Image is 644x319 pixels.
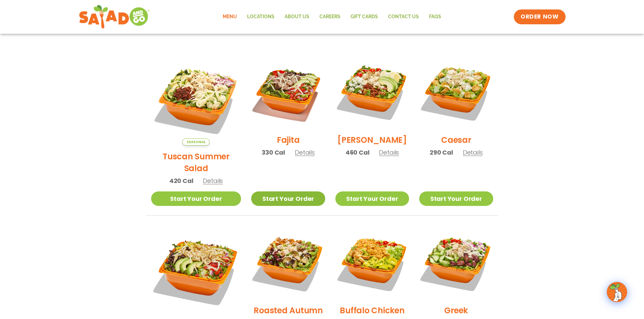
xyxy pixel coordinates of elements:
span: 460 Cal [345,148,369,157]
span: 420 Cal [169,176,193,185]
a: Menu [218,9,242,25]
a: ORDER NOW [514,9,565,24]
a: Locations [242,9,280,25]
a: GIFT CARDS [345,9,383,25]
img: Product photo for Fajita Salad [251,55,325,129]
span: 290 Cal [430,148,453,157]
span: Details [203,177,223,185]
h2: Caesar [441,134,471,146]
h2: Roasted Autumn [254,304,323,316]
img: new-SAG-logo-768×292 [79,3,150,30]
span: Details [295,148,315,157]
h2: [PERSON_NAME] [337,134,407,146]
h2: Tuscan Summer Salad [151,151,241,174]
img: Product photo for Tuscan Summer Salad [151,55,241,145]
a: Start Your Order [335,191,409,206]
a: Careers [314,9,345,25]
a: Contact Us [383,9,424,25]
a: About Us [280,9,314,25]
span: Details [463,148,483,157]
a: Start Your Order [251,191,325,206]
span: Seasonal [182,138,210,145]
img: Product photo for Greek Salad [419,226,493,299]
img: Product photo for Cobb Salad [335,55,409,129]
span: 330 Cal [262,148,285,157]
img: Product photo for Caesar Salad [419,55,493,129]
a: FAQs [424,9,446,25]
span: Details [379,148,399,157]
a: Start Your Order [151,191,241,206]
img: wpChatIcon [607,283,626,301]
nav: Menu [218,9,446,25]
img: Product photo for Roasted Autumn Salad [251,226,325,299]
h2: Buffalo Chicken [340,304,404,316]
img: Product photo for BBQ Ranch Salad [151,226,241,316]
img: Product photo for Buffalo Chicken Salad [335,226,409,299]
a: Start Your Order [419,191,493,206]
h2: Fajita [277,134,300,146]
h2: Greek [444,304,468,316]
span: ORDER NOW [521,13,558,21]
